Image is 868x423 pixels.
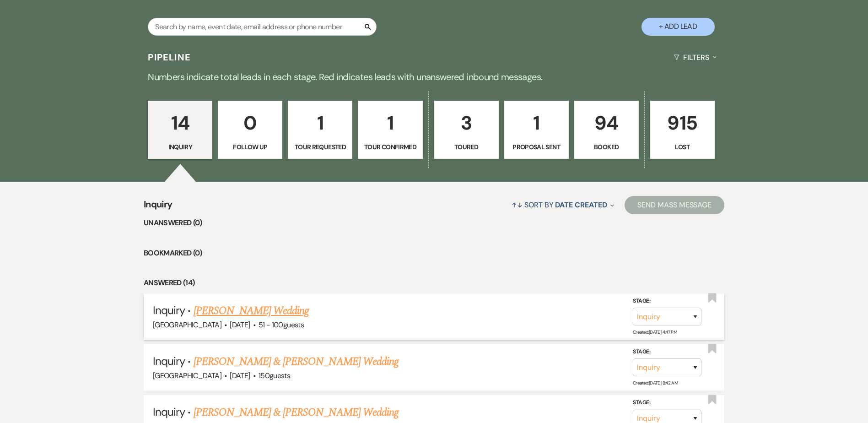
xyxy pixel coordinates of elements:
[259,371,290,380] span: 150 guests
[230,371,250,380] span: [DATE]
[440,108,493,138] p: 3
[656,142,709,152] p: Lost
[440,142,493,152] p: Toured
[504,101,569,159] a: 1Proposal Sent
[633,398,701,408] label: Stage:
[153,303,185,317] span: Inquiry
[364,108,416,138] p: 1
[153,320,221,330] span: [GEOGRAPHIC_DATA]
[153,354,185,368] span: Inquiry
[508,193,618,217] button: Sort By Date Created
[194,303,309,319] a: [PERSON_NAME] Wedding
[650,101,715,159] a: 915Lost
[633,380,678,386] span: Created: [DATE] 8:42 AM
[194,353,399,370] a: [PERSON_NAME] & [PERSON_NAME] Wedding
[224,142,276,152] p: Follow Up
[224,108,276,138] p: 0
[259,320,304,330] span: 51 - 100 guests
[633,347,701,357] label: Stage:
[288,101,352,159] a: 1Tour Requested
[580,108,633,138] p: 94
[434,101,499,159] a: 3Toured
[153,405,185,419] span: Inquiry
[148,18,377,36] input: Search by name, event date, email address or phone number
[633,329,677,335] span: Created: [DATE] 4:47 PM
[364,142,416,152] p: Tour Confirmed
[633,296,701,306] label: Stage:
[148,101,212,159] a: 14Inquiry
[580,142,633,152] p: Booked
[144,197,173,217] span: Inquiry
[656,108,709,138] p: 915
[294,108,346,138] p: 1
[358,101,422,159] a: 1Tour Confirmed
[625,196,724,214] button: Send Mass Message
[105,70,764,84] p: Numbers indicate total leads in each stage. Red indicates leads with unanswered inbound messages.
[510,142,563,152] p: Proposal Sent
[194,404,399,421] a: [PERSON_NAME] & [PERSON_NAME] Wedding
[144,247,724,259] li: Bookmarked (0)
[642,18,715,36] button: + Add Lead
[230,320,250,330] span: [DATE]
[510,108,563,138] p: 1
[670,45,720,70] button: Filters
[555,200,607,210] span: Date Created
[153,371,221,380] span: [GEOGRAPHIC_DATA]
[294,142,346,152] p: Tour Requested
[144,277,724,289] li: Answered (14)
[154,108,206,138] p: 14
[154,142,206,152] p: Inquiry
[218,101,282,159] a: 0Follow Up
[144,217,724,229] li: Unanswered (0)
[148,51,191,64] h3: Pipeline
[574,101,639,159] a: 94Booked
[512,200,523,210] span: ↑↓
